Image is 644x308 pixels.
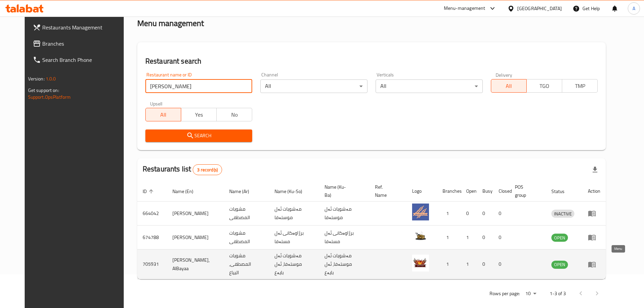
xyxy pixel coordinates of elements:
span: Ref. Name [375,183,399,199]
button: TGO [526,79,562,93]
td: 1 [437,226,461,250]
td: 0 [461,202,477,226]
label: Delivery [496,72,512,77]
span: 3 record(s) [193,167,222,173]
span: Search [151,132,247,140]
a: Branches [27,35,132,52]
td: 674788 [137,226,167,250]
td: مشويات المصطفى [224,226,269,250]
div: Rows per page: [523,289,539,299]
td: 1 [461,226,477,250]
th: Open [461,181,477,202]
td: مەشویات ئەل موستەفا، ئەل بایەع [319,250,369,279]
div: Export file [587,162,603,178]
button: TMP [562,79,598,93]
th: Logo [407,181,437,202]
span: Name (Ku-Ba) [325,183,361,199]
div: Menu-management [444,4,485,13]
span: Name (En) [172,187,202,195]
a: Restaurants Management [27,19,132,35]
span: Name (Ar) [229,187,258,195]
span: TMP [565,81,595,91]
span: All [494,81,524,91]
div: All [260,79,367,93]
td: [PERSON_NAME] [167,202,224,226]
th: Branches [437,181,461,202]
p: 1-3 of 3 [550,289,566,298]
img: Al Mustafa Grills [412,228,429,244]
button: Search [145,129,253,142]
div: OPEN [551,261,568,269]
td: مشويات المصطفى, البياع [224,250,269,279]
a: Search Branch Phone [27,52,132,68]
td: 0 [477,250,493,279]
span: No [219,110,249,120]
span: Version: [28,74,45,83]
span: All [148,110,178,120]
th: Closed [493,181,509,202]
td: 705931 [137,250,167,279]
button: All [145,108,181,121]
td: [PERSON_NAME], AlBayaa [167,250,224,279]
span: POS group [515,183,538,199]
td: 0 [477,202,493,226]
button: Yes [181,108,217,121]
div: All [376,79,483,93]
label: Upsell [150,101,163,106]
span: TGO [529,81,559,91]
span: Yes [184,110,214,120]
button: All [491,79,527,93]
span: Restaurants Management [42,23,127,31]
td: [PERSON_NAME] [167,226,224,250]
table: enhanced table [137,181,606,279]
button: No [216,108,252,121]
td: 664042 [137,202,167,226]
span: Branches [42,40,127,48]
th: Busy [477,181,493,202]
span: OPEN [551,234,568,242]
td: 0 [493,250,509,279]
td: 1 [437,250,461,279]
span: Get support on: [28,86,59,95]
img: Al Mustafa Grills [412,204,429,220]
td: مەشویات ئەل موستەفا، ئەل بایەع [269,250,319,279]
input: Search for restaurant name or ID.. [145,79,253,93]
a: Support.OpsPlatform [28,93,71,101]
td: 1 [437,202,461,226]
span: Status [551,187,573,195]
img: Al Mustafa Grills, AlBayaa [412,255,429,271]
td: 0 [493,226,509,250]
span: ID [143,187,156,195]
td: 0 [477,226,493,250]
td: مەشویات ئەل موستەفا [269,202,319,226]
div: Menu [588,209,600,217]
span: Name (Ku-So) [275,187,311,195]
td: برژاوەکانی ئەل مستەفا [319,226,369,250]
span: INACTIVE [551,210,574,218]
span: A [633,5,635,12]
span: OPEN [551,261,568,268]
td: برژاوەکانی ئەل مستەفا [269,226,319,250]
td: مەشویات ئەل موستەفا [319,202,369,226]
h2: Restaurant search [145,56,598,66]
h2: Restaurants list [143,164,222,175]
div: Total records count [193,164,222,175]
th: Action [582,181,606,202]
p: Rows per page: [490,289,520,298]
td: 0 [493,202,509,226]
div: Menu [588,233,600,241]
span: Search Branch Phone [42,56,127,64]
td: 1 [461,250,477,279]
span: 1.0.0 [46,74,56,83]
td: مشويات المصطفى [224,202,269,226]
h2: Menu management [137,18,204,29]
div: [GEOGRAPHIC_DATA] [517,5,562,12]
